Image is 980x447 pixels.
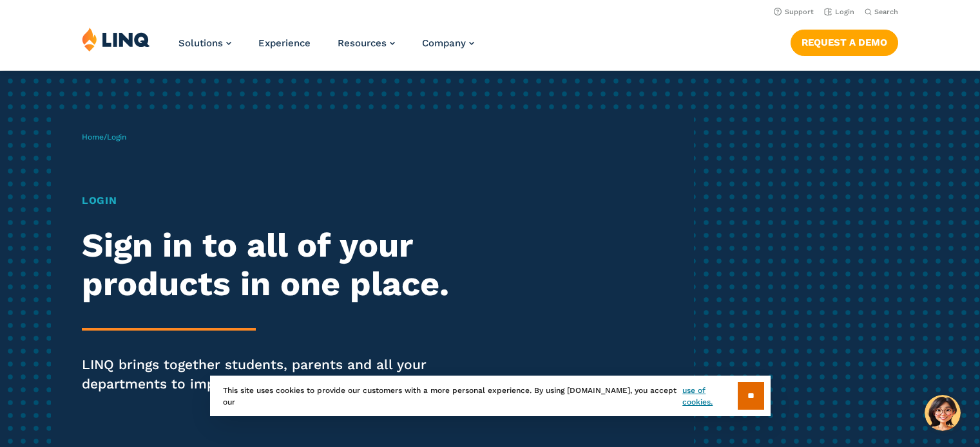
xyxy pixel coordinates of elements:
[874,8,898,16] span: Search
[178,37,223,49] span: Solutions
[682,385,737,408] a: use of cookies.
[791,27,898,55] nav: Button Navigation
[82,132,104,141] a: Home
[82,132,126,141] span: /
[338,37,395,49] a: Resources
[82,355,459,394] p: LINQ brings together students, parents and all your departments to improve efficiency and transpa...
[107,132,126,141] span: Login
[774,8,814,16] a: Support
[178,37,231,49] a: Solutions
[338,37,387,49] span: Resources
[82,193,459,208] h1: Login
[422,37,466,49] span: Company
[791,30,898,55] a: Request a Demo
[82,27,150,51] img: LINQ | K‑12 Software
[82,226,459,304] h2: Sign in to all of your products in one place.
[178,27,474,69] nav: Primary Navigation
[824,8,854,16] a: Login
[210,376,771,416] div: This site uses cookies to provide our customers with a more personal experience. By using [DOMAIN...
[258,37,311,49] a: Experience
[422,37,474,49] a: Company
[865,7,898,17] button: Open Search Bar
[925,395,961,431] button: Hello, have a question? Let’s chat.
